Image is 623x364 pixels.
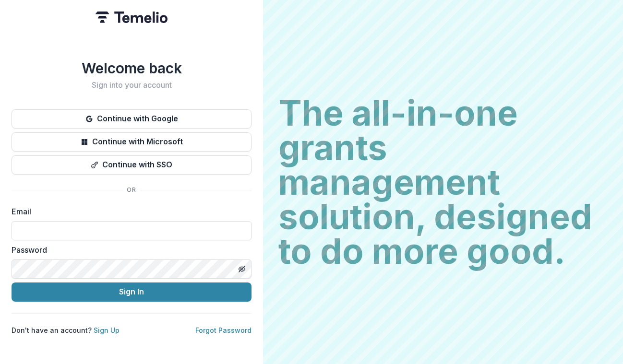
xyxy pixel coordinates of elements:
[12,325,120,335] p: Don't have an account?
[12,206,246,217] label: Email
[12,59,252,77] h1: Welcome back
[12,244,246,256] label: Password
[195,326,252,334] a: Forgot Password
[12,109,252,129] button: Continue with Google
[12,132,252,152] button: Continue with Microsoft
[96,12,168,23] img: Temelio
[12,282,252,302] button: Sign In
[12,155,252,175] button: Continue with SSO
[94,326,120,334] a: Sign Up
[234,261,250,277] button: Toggle password visibility
[12,81,252,90] h2: Sign into your account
